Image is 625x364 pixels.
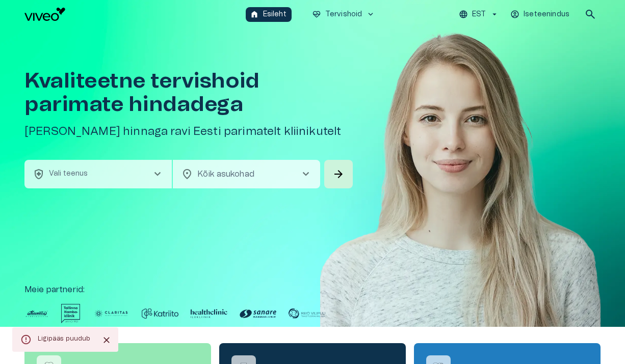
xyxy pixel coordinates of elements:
[181,168,193,180] span: location_on
[263,9,287,20] p: Esileht
[325,9,362,20] p: Tervishoid
[24,8,65,21] img: Viveo logo
[142,304,178,323] img: Partner logo
[366,10,375,19] span: keyboard_arrow_down
[49,169,88,179] p: Vali teenus
[472,9,486,20] p: EST
[324,160,353,188] button: Search
[580,4,601,24] button: open search modal
[191,304,227,323] img: Partner logo
[197,168,283,180] p: Kõik asukohad
[289,304,325,323] img: Partner logo
[33,168,45,180] span: health_and_safety
[24,284,601,296] p: Meie partnerid :
[240,304,276,323] img: Partner logo
[250,10,259,19] span: home
[246,7,292,22] button: homeEsileht
[457,7,501,22] button: EST
[24,8,242,21] a: Navigate to homepage
[24,124,355,139] h5: [PERSON_NAME] hinnaga ravi Eesti parimatelt kliinikutelt
[99,332,114,348] button: Close
[93,304,129,323] img: Partner logo
[24,69,355,116] h1: Kvaliteetne tervishoid parimate hindadega
[61,304,81,323] img: Partner logo
[38,330,91,349] div: Ligipääs puudub
[24,304,49,323] img: Partner logo
[312,10,321,19] span: ecg_heart
[509,7,572,22] button: Iseteenindus
[308,7,380,22] button: ecg_heartTervishoidkeyboard_arrow_down
[584,8,596,20] span: search
[320,29,601,357] img: Woman smiling
[300,168,312,180] span: chevron_right
[151,168,164,180] span: chevron_right
[524,9,569,20] p: Iseteenindus
[332,168,345,180] span: arrow_forward
[24,160,172,188] button: health_and_safetyVali teenuschevron_right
